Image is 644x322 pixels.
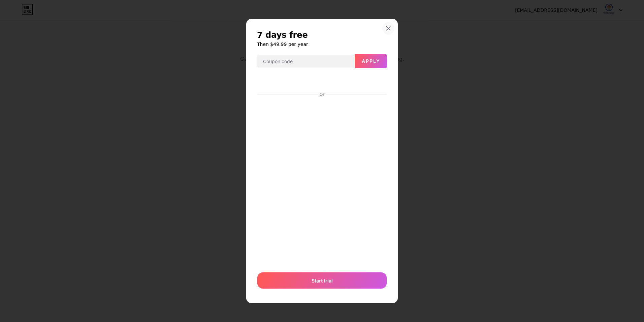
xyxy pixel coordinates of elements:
button: Apply [355,54,387,68]
span: Apply [362,58,380,64]
iframe: Secure payment button frame [257,74,387,90]
div: Or [318,92,326,97]
iframe: Secure payment input frame [256,98,388,266]
span: 7 days free [257,30,308,41]
input: Coupon code [257,55,354,68]
span: Start trial [312,277,333,284]
h6: Then $49.99 per year [257,41,387,48]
